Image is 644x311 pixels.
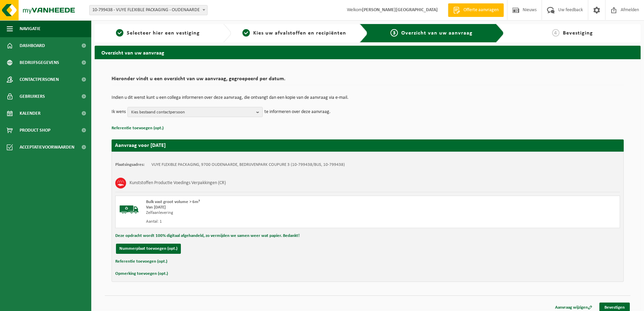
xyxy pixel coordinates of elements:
[20,139,74,156] span: Acceptatievoorwaarden
[95,46,641,59] h2: Overzicht van uw aanvraag
[264,107,331,117] p: te informeren over deze aanvraag.
[98,29,218,37] a: 1Selecteer hier een vestiging
[235,29,354,37] a: 2Kies uw afvalstoffen en recipiënten
[127,30,200,36] span: Selecteer hier een vestiging
[362,7,438,13] strong: [PERSON_NAME][GEOGRAPHIC_DATA]
[112,124,164,133] button: Referentie toevoegen (opt.)
[119,199,139,220] img: BL-SO-LV.png
[129,178,226,188] h3: Kunststoffen Productie Voedings Verpakkingen (CR)
[552,29,559,37] span: 4
[242,29,250,37] span: 2
[112,95,624,100] p: Indien u dit wenst kunt u een collega informeren over deze aanvraag, die ontvangt dan een kopie v...
[448,3,504,17] a: Offerte aanvragen
[116,29,123,37] span: 1
[20,37,45,54] span: Dashboard
[563,30,593,36] span: Bevestiging
[116,244,181,254] button: Nummerplaat toevoegen (opt.)
[115,257,167,266] button: Referentie toevoegen (opt.)
[20,71,59,88] span: Contactpersonen
[115,231,300,240] button: Deze opdracht wordt 100% digitaal afgehandeld, zo vermijden we samen weer wat papier. Bedankt!
[146,200,200,204] span: Bulk vast groot volume > 6m³
[115,143,166,148] strong: Aanvraag voor [DATE]
[253,30,346,36] span: Kies uw afvalstoffen en recipiënten
[127,107,263,117] button: Kies bestaand contactpersoon
[112,76,624,85] h2: Hieronder vindt u een overzicht van uw aanvraag, gegroepeerd per datum.
[20,20,41,37] span: Navigatie
[20,122,50,139] span: Product Shop
[146,219,395,224] div: Aantal: 1
[390,29,398,37] span: 3
[20,54,59,71] span: Bedrijfsgegevens
[146,210,395,216] div: Zelfaanlevering
[90,5,207,15] span: 10-799438 - VUYE FLEXIBLE PACKAGING - OUDENAARDE
[146,205,166,209] strong: Van [DATE]
[89,5,208,15] span: 10-799438 - VUYE FLEXIBLE PACKAGING - OUDENAARDE
[112,107,126,117] p: Ik wens
[115,162,145,167] strong: Plaatsingsadres:
[115,269,168,278] button: Opmerking toevoegen (opt.)
[401,30,473,36] span: Overzicht van uw aanvraag
[462,7,500,14] span: Offerte aanvragen
[151,162,345,168] td: VUYE FLEXIBLE PACKAGING, 9700 OUDENAARDE, BEDRIJVENPARK COUPURE 3 (10-799438/BUS, 10-799438)
[131,107,254,117] span: Kies bestaand contactpersoon
[20,105,41,122] span: Kalender
[20,88,45,105] span: Gebruikers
